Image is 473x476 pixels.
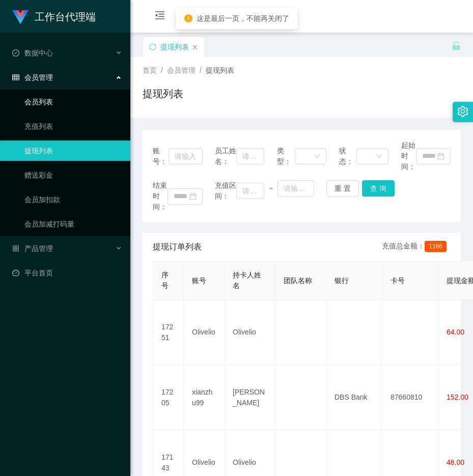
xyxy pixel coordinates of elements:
span: 账号： [153,146,169,167]
a: 图标: dashboard平台首页 [12,263,122,283]
span: 序号 [161,271,169,290]
span: 48.00 [447,458,464,466]
span: 持卡人姓名 [233,271,261,290]
a: 提现列表 [24,141,122,161]
td: Olivelio [184,300,225,365]
i: 图标: setting [457,106,468,117]
span: 卡号 [391,276,405,285]
button: 重 置 [326,180,359,197]
i: 图标: down [376,153,382,160]
span: / [200,66,202,74]
i: icon: exclamation-circle [184,14,192,22]
span: 1166 [425,241,447,252]
input: 请输入最大值为 [277,180,314,197]
i: 图标: calendar [437,153,444,160]
span: 152.00 [447,393,468,401]
span: ~ [264,183,277,194]
span: 银行 [335,276,349,285]
a: 充值列表 [24,116,122,136]
span: 起始时间： [401,140,416,172]
input: 请输入 [236,148,264,164]
td: [PERSON_NAME] [225,365,275,430]
a: 会员加减打码量 [24,214,122,234]
input: 请输入 [169,148,202,164]
td: 87660810 [382,365,438,430]
span: 结束时间： [153,180,168,212]
i: 图标: close [192,44,198,50]
span: / [161,66,163,74]
span: 数据中心 [12,49,53,57]
input: 请输入最小值为 [236,183,264,199]
span: 会员管理 [12,73,53,81]
span: 这是最后一页，不能再关闭了 [197,14,289,22]
span: 提现列表 [206,66,234,74]
span: 员工姓名： [215,146,236,167]
i: 图标: unlock [452,41,461,50]
span: 状态： [339,146,357,167]
i: 图标: menu-fold [143,1,177,33]
h1: 提现列表 [143,86,183,101]
span: 账号 [192,276,206,285]
td: xianzhu99 [184,365,225,430]
a: 工作台代理端 [12,12,96,20]
div: 充值总金额： [382,241,451,253]
td: 17205 [153,365,184,430]
span: 提现订单列表 [153,241,202,253]
span: 类型： [277,146,295,167]
span: 会员管理 [167,66,196,74]
i: 图标: sync [149,43,156,50]
i: 图标: appstore-o [12,245,19,252]
span: 产品管理 [12,244,53,253]
span: 首页 [143,66,157,74]
i: 图标: check-circle-o [12,49,19,57]
a: 会员加扣款 [24,189,122,210]
a: 赠送彩金 [24,165,122,185]
span: 充值区间： [215,180,236,202]
span: 团队名称 [284,276,312,285]
h1: 工作台代理端 [35,1,96,33]
a: 会员列表 [24,92,122,112]
span: 64.00 [447,328,464,336]
button: 查 询 [362,180,395,197]
td: DBS Bank [326,365,382,430]
i: 图标: calendar [189,193,197,200]
i: 图标: down [314,153,320,160]
div: 提现列表 [160,37,189,57]
td: Olivelio [225,300,275,365]
img: logo.9652507e.png [12,10,29,24]
td: 17251 [153,300,184,365]
i: 图标: table [12,74,19,81]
